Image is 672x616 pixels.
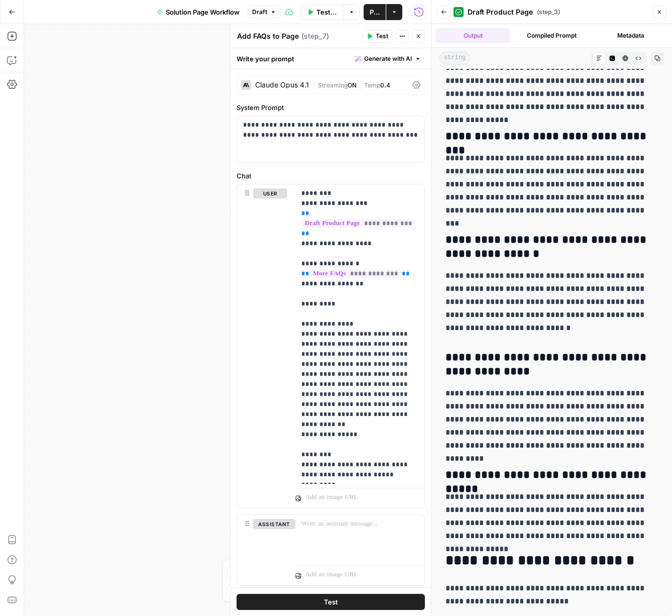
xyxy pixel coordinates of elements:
[376,32,388,41] span: Test
[237,102,425,113] label: System Prompt
[537,8,560,17] span: ( step_3 )
[253,188,287,198] button: user
[364,4,386,20] button: Publish
[237,515,287,585] div: assistant
[237,171,425,181] label: Chat
[348,81,357,89] span: ON
[351,52,425,65] button: Generate with AI
[318,81,348,89] span: Streaming
[313,79,318,89] span: |
[252,8,267,17] span: Draft
[357,79,364,89] span: |
[514,28,589,43] button: Compiled Prompt
[301,31,329,41] span: ( step_7 )
[316,7,338,17] span: Test Workflow
[231,48,431,69] div: Write your prompt
[364,81,380,89] span: Temp
[468,7,533,17] span: Draft Product Page
[255,81,309,88] div: Claude Opus 4.1
[324,597,338,607] span: Test
[370,7,380,17] span: Publish
[237,184,287,508] div: user
[166,7,240,17] span: Solution Page Workflow
[237,31,299,41] textarea: Add FAQs to Page
[253,519,295,529] button: assistant
[362,30,393,43] button: Test
[439,52,470,65] span: string
[248,6,281,19] button: Draft
[301,4,344,20] button: Test Workflow
[435,28,510,43] button: Output
[364,54,412,63] span: Generate with AI
[151,4,246,20] button: Solution Page Workflow
[237,594,425,610] button: Test
[380,81,390,89] span: 0.4
[593,28,668,43] button: Metadata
